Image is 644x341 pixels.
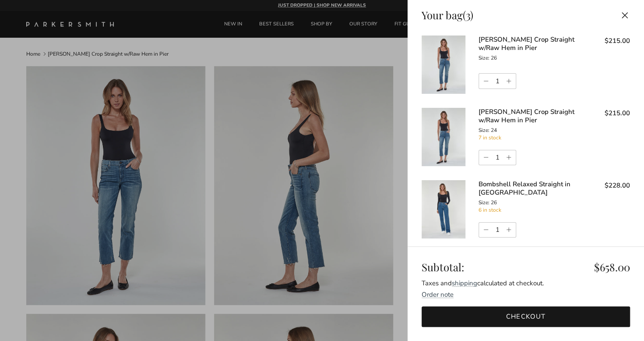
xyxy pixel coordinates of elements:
span: $658.00 [594,261,630,274]
a: [PERSON_NAME] Crop Straight w/Raw Hem in Pier [479,107,574,125]
span: Size: [479,199,489,206]
div: 7 in stock [479,134,591,142]
span: 26 [491,199,497,206]
toggle-target: Order note [422,290,454,299]
span: $215.00 [605,36,630,45]
span: 26 [491,54,497,61]
span: Size: [479,54,489,61]
a: Increase quantity [504,223,516,238]
a: [PERSON_NAME] Crop Straight w/Raw Hem in Pier [479,35,574,53]
span: $215.00 [605,109,630,117]
a: shipping [452,279,477,288]
input: Quantity [491,74,504,88]
span: 24 [491,127,497,134]
div: Subtotal: [422,261,630,274]
span: $228.00 [605,181,630,190]
div: 6 in stock [479,206,591,214]
a: Decrease quantity [479,74,491,89]
input: Quantity [491,151,504,165]
a: Increase quantity [504,150,516,165]
a: Checkout [422,306,630,327]
span: (3) [463,8,473,22]
span: Size: [479,127,489,134]
a: Decrease quantity [479,150,491,165]
a: Decrease quantity [479,223,491,238]
div: Your bag [422,9,473,21]
a: Bombshell Relaxed Straight in [GEOGRAPHIC_DATA] [479,180,570,197]
div: Taxes and calculated at checkout. [422,278,630,288]
a: Increase quantity [504,74,516,89]
input: Quantity [491,223,504,237]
